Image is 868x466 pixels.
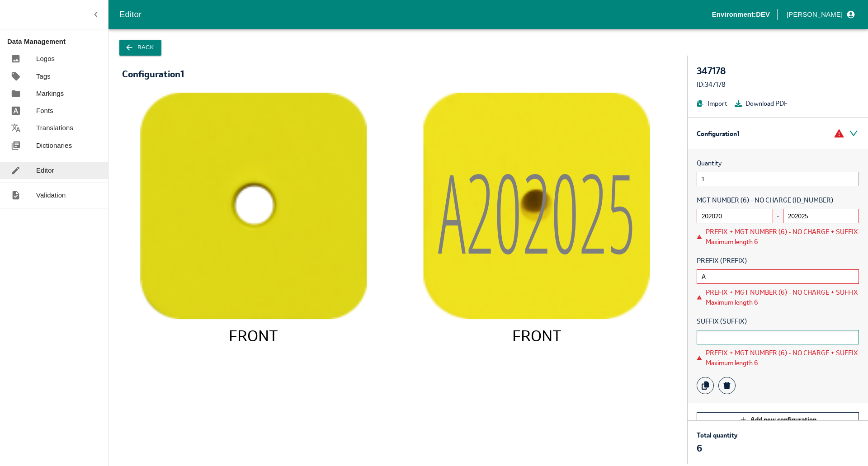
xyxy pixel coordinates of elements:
[697,430,737,440] p: Total quantity
[36,106,53,116] p: Fonts
[706,227,859,247] div: PREFIX + MGT NUMBER (6) - NO CHARGE + SUFFIX Maximum length 6
[783,7,857,22] button: profile
[697,99,727,108] button: Import
[697,256,859,266] span: PREFIX (PREFIX)
[697,442,737,455] p: 6
[697,412,859,427] button: Add new configuration
[36,165,54,175] p: Editor
[697,316,859,326] span: SUFFIX (SUFFIX)
[36,123,73,133] p: Translations
[608,136,635,285] tspan: 5
[122,69,184,79] div: Configuration 1
[712,9,770,19] p: Environment: DEV
[697,80,859,89] div: ID: 347178
[438,136,608,285] tspan: A20202
[735,99,788,108] button: Download PDF
[36,71,51,81] p: Tags
[706,287,859,307] div: PREFIX + MGT NUMBER (6) - NO CHARGE + SUFFIX Maximum length 6
[119,40,161,56] button: Back
[229,325,278,345] tspan: FRONT
[119,8,712,21] div: Editor
[36,89,64,99] p: Markings
[706,348,859,368] div: PREFIX + MGT NUMBER (6) - NO CHARGE + SUFFIX Maximum length 6
[688,118,868,149] div: Configuration 1
[787,9,843,19] p: [PERSON_NAME]
[512,325,561,345] tspan: FRONT
[697,65,859,77] div: 347178
[697,158,859,168] span: Quantity
[36,190,66,200] p: Validation
[7,37,108,47] p: Data Management
[697,195,859,205] span: MGT NUMBER (6) - NO CHARGE (ID_NUMBER)
[777,211,779,221] span: -
[36,54,55,64] p: Logos
[36,141,72,151] p: Dictionaries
